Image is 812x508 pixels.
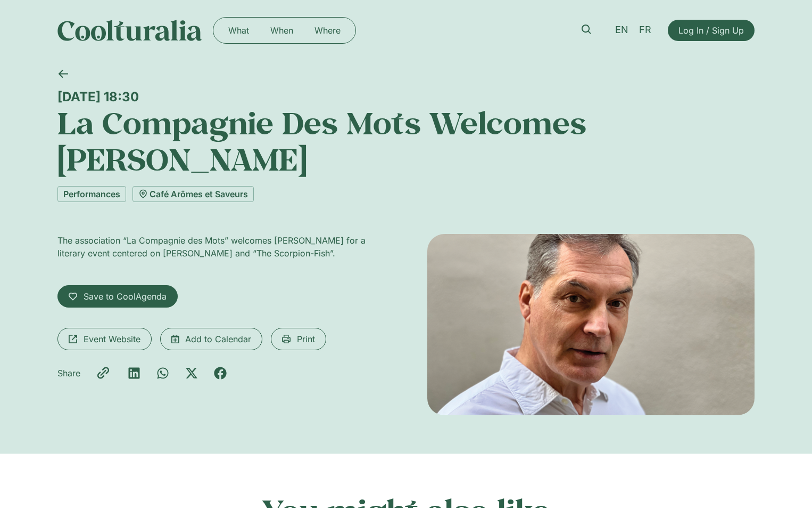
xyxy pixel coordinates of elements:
a: EN [610,22,634,38]
span: Save to CoolAgenda [84,290,167,303]
p: The association “La Compagnie des Mots” welcomes [PERSON_NAME] for a literary event centered on [... [57,234,385,260]
a: When [260,22,304,39]
a: Where [304,22,351,39]
span: FR [639,25,651,36]
span: Log In / Sign Up [678,24,744,37]
a: What [218,22,260,39]
nav: Menu [218,22,351,39]
a: FR [634,22,657,38]
div: Share on linkedin [128,367,140,380]
a: Event Website [57,328,152,350]
a: Save to CoolAgenda [57,285,178,308]
span: Event Website [84,333,140,345]
a: Log In / Sign Up [668,20,755,41]
div: Share on x-twitter [185,367,198,380]
div: Share on facebook [214,367,227,380]
a: Add to Calendar [160,328,262,350]
a: Café Arômes et Saveurs [132,186,254,202]
div: [DATE] 18:30 [57,89,755,104]
div: Share on whatsapp [156,367,169,380]
h1: La Compagnie Des Mots Welcomes [PERSON_NAME] [57,104,755,178]
a: Performances [57,186,126,202]
p: Share [57,367,80,380]
span: Add to Calendar [185,333,251,345]
span: EN [615,25,628,36]
a: Print [271,328,326,350]
span: Print [297,333,315,345]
